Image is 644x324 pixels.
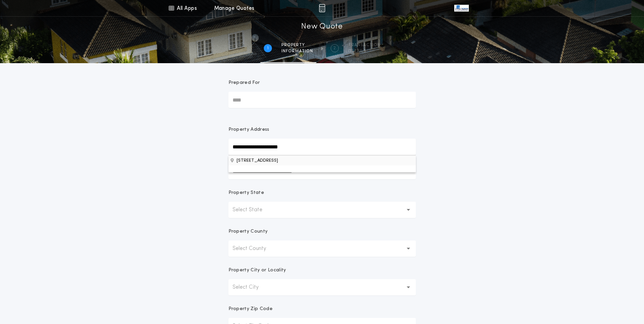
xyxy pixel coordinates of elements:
[233,283,270,291] p: Select City
[228,306,273,312] p: Property Zip Code
[228,155,416,165] button: Property Address
[228,92,416,108] input: Prepared For
[454,5,468,12] img: vs-icon
[233,245,277,253] p: Select County
[319,4,325,12] img: img
[228,126,416,133] p: Property Address
[228,202,416,218] button: Select State
[228,79,260,86] p: Prepared For
[281,42,313,48] span: Property
[348,42,381,48] span: Transaction
[267,46,269,51] h2: 1
[301,21,343,32] h1: New Quote
[281,49,313,54] span: information
[348,49,381,54] span: details
[228,240,416,257] button: Select County
[228,279,416,295] button: Select City
[228,190,264,196] p: Property State
[233,206,273,214] p: Select State
[228,228,268,235] p: Property County
[333,46,336,51] h2: 2
[228,267,286,274] p: Property City or Locality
